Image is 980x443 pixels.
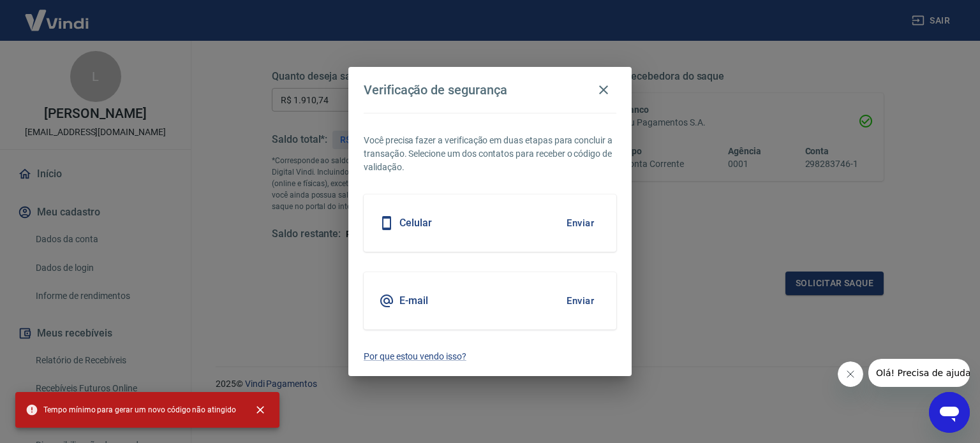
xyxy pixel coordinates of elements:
[929,392,970,433] iframe: Botão para abrir a janela de mensagens
[838,361,863,387] iframe: Fechar mensagem
[8,9,107,19] span: Olá! Precisa de ajuda?
[364,350,616,363] a: Por que estou vendo isso?
[399,217,432,229] h5: Celular
[26,403,236,416] span: Tempo mínimo para gerar um novo código não atingido
[246,396,274,424] button: close
[364,82,507,98] h4: Verificação de segurança
[560,287,601,314] button: Enviar
[560,210,601,236] button: Enviar
[868,359,970,387] iframe: Mensagem da empresa
[399,294,428,307] h5: E-mail
[364,134,616,174] p: Você precisa fazer a verificação em duas etapas para concluir a transação. Selecione um dos conta...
